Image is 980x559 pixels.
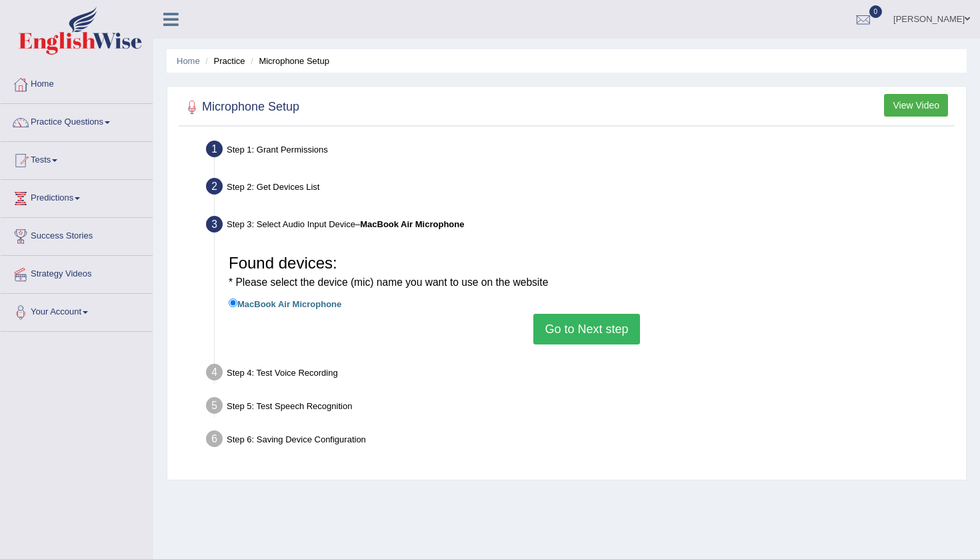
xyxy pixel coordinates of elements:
[869,5,883,18] span: 0
[200,393,960,422] div: Step 5: Test Speech Recognition
[1,294,153,327] a: Your Account
[1,66,153,99] a: Home
[200,212,960,241] div: Step 3: Select Audio Input Device
[200,137,960,166] div: Step 1: Grant Permissions
[1,142,153,175] a: Tests
[355,219,465,229] span: –
[200,174,960,203] div: Step 2: Get Devices List
[229,277,548,288] small: * Please select the device (mic) name you want to use on the website
[247,55,329,67] li: Microphone Setup
[1,104,153,137] a: Practice Questions
[533,314,639,344] button: Go to Next step
[229,296,341,310] label: MacBook Air Microphone
[229,255,945,290] h3: Found devices:
[200,426,960,456] div: Step 6: Saving Device Configuration
[1,256,153,289] a: Strategy Videos
[202,55,245,67] li: Practice
[177,56,200,66] a: Home
[1,218,153,251] a: Success Stories
[884,94,948,117] button: View Video
[200,360,960,389] div: Step 4: Test Voice Recording
[229,298,237,307] input: MacBook Air Microphone
[1,180,153,213] a: Predictions
[360,219,464,229] b: MacBook Air Microphone
[182,97,299,117] h2: Microphone Setup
